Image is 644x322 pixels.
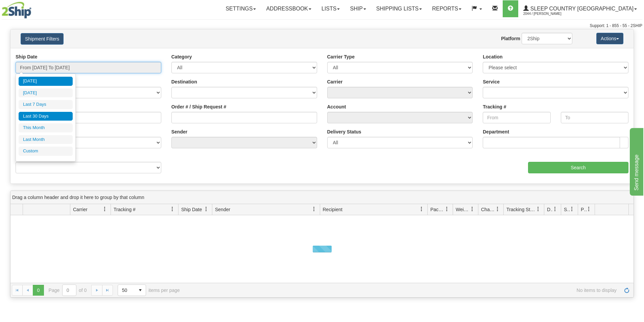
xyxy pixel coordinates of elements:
li: Custom [19,147,73,156]
a: Pickup Status filter column settings [583,203,595,215]
a: Recipient filter column settings [416,203,427,215]
label: Tracking # [483,103,506,110]
img: logo2044.jpg [2,2,31,19]
label: Location [483,53,502,60]
a: Refresh [621,285,632,296]
span: Charge [481,206,495,213]
span: 2044 / [PERSON_NAME] [523,10,574,17]
a: Packages filter column settings [441,203,453,215]
span: Delivery Status [547,206,553,213]
a: Settings [220,0,261,17]
a: Carrier filter column settings [99,203,111,215]
span: Recipient [323,206,342,213]
span: select [135,285,146,296]
span: Sleep Country [GEOGRAPHIC_DATA] [529,6,634,11]
a: Sender filter column settings [308,203,320,215]
label: Delivery Status [327,128,361,135]
span: Page of 0 [49,284,87,296]
span: Page 0 [33,285,44,296]
input: Search [528,162,628,173]
label: Category [171,53,192,60]
label: Department [483,128,509,135]
span: Pickup Status [581,206,587,213]
label: Platform [501,35,520,42]
a: Charge filter column settings [492,203,503,215]
span: Packages [430,206,445,213]
label: Service [483,78,500,85]
a: Addressbook [261,0,316,17]
li: Last 7 Days [19,100,73,109]
span: items per page [118,284,180,296]
iframe: chat widget [628,126,643,195]
label: Carrier [327,78,343,85]
a: Ship [345,0,371,17]
span: No items to display [189,288,617,293]
label: Account [327,103,346,110]
a: Sleep Country [GEOGRAPHIC_DATA] 2044 / [PERSON_NAME] [518,0,642,17]
a: Shipping lists [371,0,427,17]
button: Actions [596,33,623,44]
a: Tracking # filter column settings [167,203,178,215]
li: This Month [19,123,73,132]
li: [DATE] [19,77,73,86]
span: Sender [215,206,230,213]
li: Last 30 Days [19,112,73,121]
a: Ship Date filter column settings [200,203,212,215]
div: Support: 1 - 855 - 55 - 2SHIP [2,23,642,29]
a: Tracking Status filter column settings [532,203,544,215]
span: Tracking Status [506,206,536,213]
a: Delivery Status filter column settings [549,203,561,215]
label: Order # / Ship Request # [171,103,226,110]
span: Carrier [73,206,88,213]
label: Carrier Type [327,53,355,60]
input: From [483,112,550,123]
div: Send message [5,4,63,12]
span: Tracking # [114,206,136,213]
span: Weight [456,206,470,213]
label: Ship Date [16,53,38,60]
li: Last Month [19,135,73,144]
label: Sender [171,128,187,135]
span: Page sizes drop down [118,284,146,296]
a: Weight filter column settings [467,203,478,215]
span: Ship Date [181,206,202,213]
li: [DATE] [19,89,73,98]
button: Shipment Filters [21,33,64,45]
span: Shipment Issues [564,206,570,213]
input: To [561,112,628,123]
a: Lists [316,0,345,17]
span: 50 [122,287,131,294]
a: Reports [427,0,467,17]
div: grid grouping header [10,191,634,204]
label: Destination [171,78,197,85]
a: Shipment Issues filter column settings [566,203,578,215]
